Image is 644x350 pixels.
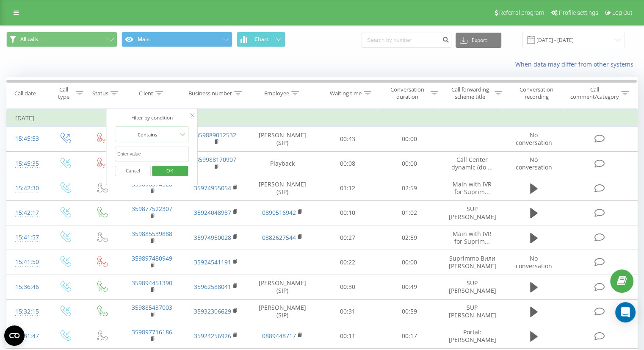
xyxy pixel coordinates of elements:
td: 00:10 [317,200,379,225]
div: Status [92,90,108,97]
div: Call type [53,86,73,100]
td: 00:43 [317,127,379,151]
div: Conversation recording [512,86,561,100]
a: 35962588041 [194,283,231,291]
td: 02:59 [379,225,440,250]
td: [PERSON_NAME] (SIP) [248,127,317,151]
td: SUP [PERSON_NAME] [440,299,504,324]
td: 00:22 [317,250,379,275]
td: [PERSON_NAME] (SIP) [248,176,317,200]
td: [PERSON_NAME] (SIP) [248,299,317,324]
div: Filter by condition [115,114,189,122]
a: 359889012532 [196,131,236,139]
div: 15:32:15 [15,303,38,320]
a: 0882627544 [262,233,296,242]
td: Playback [248,151,317,176]
div: Conversation duration [386,86,428,100]
a: 35924256926 [194,332,231,340]
a: 0889448717 [262,332,296,340]
a: 35932306629 [194,307,231,315]
div: 15:31:47 [15,328,38,344]
a: 359897716186 [132,328,172,336]
div: Call forwarding scheme title [448,86,492,100]
button: Open CMP widget [4,325,25,346]
td: 02:59 [379,176,440,200]
a: 35974950028 [194,233,231,242]
td: 01:12 [317,176,379,200]
span: Main with IVR for Suprim... [453,180,492,196]
td: [DATE] [7,110,638,127]
span: No conversation [516,156,552,171]
input: Search by number [362,33,451,48]
div: 15:41:57 [15,229,38,246]
td: Suprimmo Вили [PERSON_NAME] [440,250,504,275]
a: 359894451390 [132,279,172,287]
a: 359897480949 [132,254,172,262]
td: 00:17 [379,324,440,348]
div: 15:42:17 [15,205,38,221]
span: All calls [20,36,38,43]
a: 359885539888 [132,230,172,238]
td: 00:00 [379,151,440,176]
a: 359988170907 [196,156,236,164]
span: Referral program [499,9,544,16]
td: 00:11 [317,324,379,348]
a: 359877522307 [132,205,172,213]
div: Employee [264,90,289,97]
td: 00:59 [379,299,440,324]
td: 00:00 [379,250,440,275]
button: All calls [6,32,117,47]
button: Cancel [115,166,151,176]
div: Call date [14,90,36,97]
input: Enter value [115,147,189,161]
button: OK [152,166,188,176]
td: Portal: [PERSON_NAME] [440,324,504,348]
button: Main [122,32,232,47]
div: 15:41:50 [15,254,38,270]
td: 00:49 [379,275,440,299]
span: Chart [254,36,268,42]
td: SUP [PERSON_NAME] [440,275,504,299]
td: [PERSON_NAME] (SIP) [248,275,317,299]
td: 00:31 [317,299,379,324]
td: SUP [PERSON_NAME] [440,200,504,225]
span: Main with IVR for Suprim... [453,230,492,245]
span: Profile settings [559,9,598,16]
a: 35924048987 [194,208,231,217]
div: Business number [188,90,232,97]
a: 0890516942 [262,208,296,217]
div: 15:36:46 [15,279,38,295]
span: No conversation [516,254,552,270]
td: 00:00 [379,127,440,151]
span: Call Center dynamic (do ... [451,156,493,171]
div: Client [139,90,153,97]
a: 35974955054 [194,184,231,192]
span: OK [158,164,182,177]
td: 00:08 [317,151,379,176]
div: Open Intercom Messenger [615,302,636,322]
a: 35924541191 [194,258,231,266]
span: Log Out [612,9,633,16]
a: When data may differ from other systems [515,60,638,68]
td: 00:30 [317,275,379,299]
button: Chart [237,32,285,47]
span: No conversation [516,131,552,147]
a: 359885437003 [132,303,172,311]
div: 15:45:35 [15,156,38,172]
button: Export [456,33,501,48]
div: 15:45:53 [15,131,38,147]
div: Call comment/category [569,86,619,100]
td: 01:02 [379,200,440,225]
div: 15:42:30 [15,180,38,197]
td: 00:27 [317,225,379,250]
div: Waiting time [330,90,362,97]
